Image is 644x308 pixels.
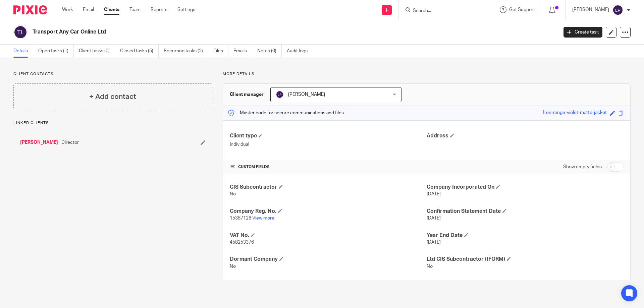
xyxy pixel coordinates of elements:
span: No [230,264,236,269]
a: Recurring tasks (2) [164,45,208,58]
img: svg%3E [13,25,28,39]
img: svg%3E [276,90,284,99]
span: [DATE] [427,192,441,196]
h4: + Add contact [89,91,136,102]
h4: VAT No. [230,232,427,239]
p: More details [223,71,631,77]
a: Audit logs [287,45,313,58]
a: Emails [233,45,252,58]
a: Closed tasks (5) [120,45,159,58]
a: Notes (0) [257,45,282,58]
a: View more [252,216,274,221]
a: Reports [151,6,167,13]
span: No [427,264,433,269]
img: Pixie [13,5,47,14]
h4: Company Incorporated On [427,184,624,191]
h2: Transport Any Car Online Ltd [33,28,449,36]
div: free-range-violet-matte-jacket [543,109,607,117]
img: svg%3E [612,5,623,15]
a: Create task [563,27,602,38]
a: Email [83,6,94,13]
h4: CUSTOM FIELDS [230,164,427,170]
span: [PERSON_NAME] [288,92,325,97]
h4: Year End Date [427,232,624,239]
p: Master code for secure communications and files [228,110,344,116]
a: [PERSON_NAME] [20,139,58,146]
span: Get Support [509,7,535,12]
a: Settings [177,6,195,13]
span: No [230,192,236,196]
a: Work [62,6,73,13]
span: Director [61,139,79,146]
a: Files [213,45,228,58]
h4: Confirmation Statement Date [427,208,624,215]
span: 458253376 [230,240,254,245]
h4: Dormant Company [230,256,427,263]
a: Clients [104,6,119,13]
a: Details [13,45,33,58]
h4: Address [427,132,624,139]
a: Client tasks (0) [79,45,115,58]
p: Client contacts [13,71,212,77]
input: Search [412,8,473,14]
label: Show empty fields [563,164,602,170]
p: Individual [230,141,427,148]
p: Linked clients [13,120,212,126]
a: Team [129,6,141,13]
span: [DATE] [427,240,441,245]
a: Open tasks (1) [38,45,74,58]
span: 15387126 [230,216,251,221]
h3: Client manager [230,91,264,98]
h4: CIS Subcontractor [230,184,427,191]
h4: Company Reg. No. [230,208,427,215]
p: [PERSON_NAME] [572,6,609,13]
h4: Ltd CIS Subcontractor (IFORM) [427,256,624,263]
h4: Client type [230,132,427,139]
span: [DATE] [427,216,441,221]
